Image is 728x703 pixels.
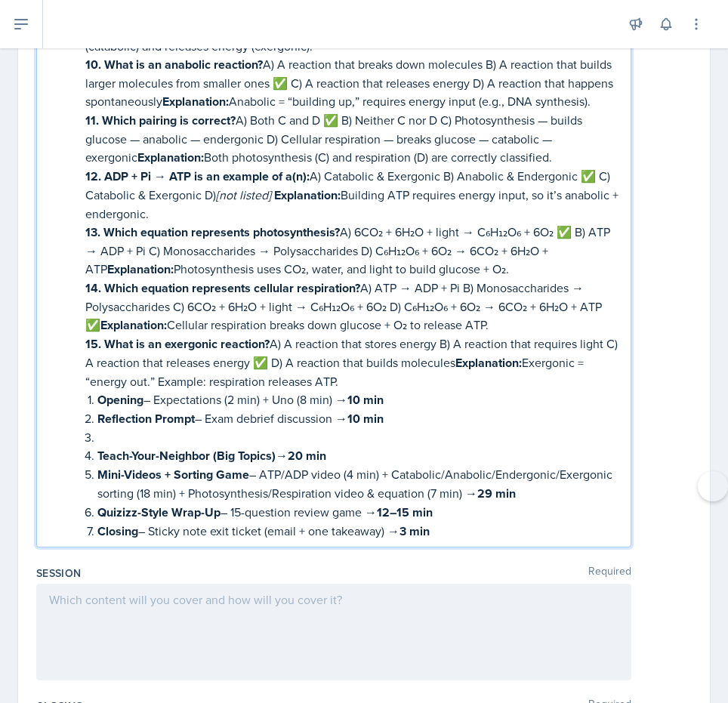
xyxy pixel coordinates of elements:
[377,504,433,521] strong: 12–15 min
[85,279,360,297] strong: 14. Which equation represents cellular respiration?
[85,335,270,353] strong: 15. What is an exergonic reaction?
[85,335,618,390] p: A) A reaction that stores energy B) A reaction that requires light C) A reaction that releases en...
[274,187,341,204] strong: Explanation:
[97,504,221,521] strong: Quizizz-Style Wrap-Up
[97,446,618,465] p: →
[36,566,81,581] label: Session
[216,187,271,203] em: [not listed]
[347,410,384,427] strong: 10 min
[85,224,340,241] strong: 13. Which equation represents photosynthesis?
[85,56,263,73] strong: 10. What is an anabolic reaction?
[347,391,384,409] strong: 10 min
[97,410,195,427] strong: Reflection Prompt
[97,391,143,409] strong: Opening
[85,223,618,279] p: A) 6CO₂ + 6H₂O + light → C₆H₁₂O₆ + 6O₂ ✅ B) ATP → ADP + Pi C) Monosaccharides → Polysaccharides D...
[97,409,618,428] p: – Exam debrief discussion →
[107,261,174,278] strong: Explanation:
[588,566,631,581] span: Required
[100,316,167,334] strong: Explanation:
[97,522,618,541] p: – Sticky note exit ticket (email + one takeaway) →
[288,447,326,464] strong: 20 min
[85,55,618,111] p: A) A reaction that breaks down molecules B) A reaction that builds larger molecules from smaller ...
[399,523,430,540] strong: 3 min
[137,149,204,166] strong: Explanation:
[97,390,618,409] p: – Expectations (2 min) + Uno (8 min) →
[97,466,249,483] strong: Mini-Videos + Sorting Game
[97,503,618,522] p: – 15-question review game →
[477,485,516,502] strong: 29 min
[85,167,618,223] p: A) Catabolic & Exergonic B) Anabolic & Endergonic ✅ C) Catabolic & Exergonic D) Building ATP requ...
[85,112,236,129] strong: 11. Which pairing is correct?
[97,523,138,540] strong: Closing
[162,93,229,110] strong: Explanation:
[97,465,618,503] p: – ATP/ADP video (4 min) + Catabolic/Anabolic/Endergonic/Exergonic sorting (18 min) + Photosynthes...
[455,354,522,372] strong: Explanation:
[97,447,276,464] strong: Teach-Your-Neighbor (Big Topics)
[85,168,310,185] strong: 12. ADP + Pi → ATP is an example of a(n):
[85,279,618,335] p: A) ATP → ADP + Pi B) Monosaccharides → Polysaccharides C) 6CO₂ + 6H₂O + light → C₆H₁₂O₆ + 6O₂ D) ...
[85,111,618,167] p: A) Both C and D ✅ B) Neither C nor D C) Photosynthesis — builds glucose — anabolic — endergonic D...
